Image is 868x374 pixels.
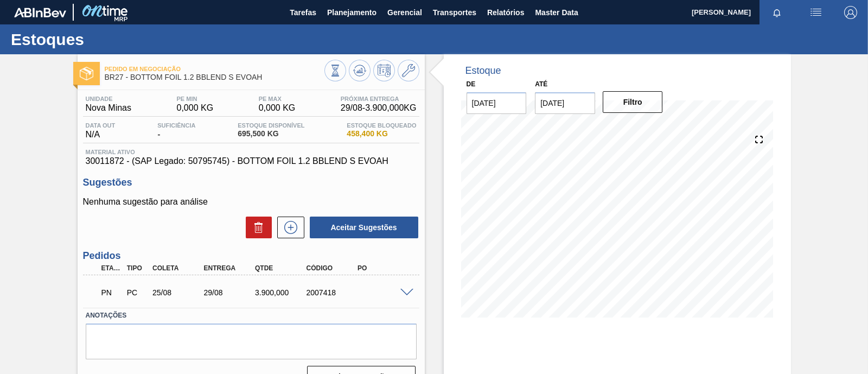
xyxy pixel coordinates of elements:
button: Atualizar Gráfico [349,60,371,81]
div: Nova sugestão [272,217,304,238]
div: 2007418 [304,288,360,297]
h1: Estoques [11,33,203,46]
div: 25/08/2025 [150,288,206,297]
h3: Sugestões [83,177,419,188]
div: - [155,122,198,140]
div: Código [304,264,360,272]
span: Pedido em Negociação [105,66,324,72]
img: userActions [809,6,822,19]
div: PO [355,264,411,272]
span: Gerencial [387,6,422,19]
span: Data out [86,122,116,129]
span: 0,000 KG [259,103,296,113]
div: Estoque [465,65,501,77]
button: Ir ao Master Data / Geral [398,60,419,81]
span: 458,400 KG [347,130,416,138]
span: Estoque Bloqueado [347,122,416,129]
span: Relatórios [487,6,524,19]
span: PE MIN [177,96,214,102]
span: Tarefas [290,6,316,19]
span: Unidade [86,96,131,102]
label: Anotações [86,308,417,324]
span: 30011872 - (SAP Legado: 50795745) - BOTTOM FOIL 1.2 BBLEND S EVOAH [86,156,417,166]
div: Entrega [201,264,258,272]
span: Nova Minas [86,103,131,113]
span: PE MAX [259,96,296,102]
span: BR27 - BOTTOM FOIL 1.2 BBLEND S EVOAH [105,73,324,81]
label: Até [535,80,547,88]
span: Material ativo [86,149,417,155]
div: Tipo [124,264,150,272]
p: Nenhuma sugestão para análise [83,197,419,207]
img: TNhmsLtSVTkK8tSr43FrP2fwEKptu5GPRR3wAAAABJRU5ErkJggg== [14,8,66,17]
span: 0,000 KG [177,103,214,113]
div: 29/08/2025 [201,288,258,297]
button: Programar Estoque [373,60,395,81]
span: Transportes [433,6,476,19]
div: Pedido de Compra [124,288,150,297]
span: Planejamento [327,6,376,19]
p: PN [101,288,122,297]
div: Etapa [99,264,125,272]
img: Ícone [80,67,93,80]
span: 29/08 - 3.900,000 KG [341,103,417,113]
h3: Pedidos [83,250,419,262]
div: Coleta [150,264,206,272]
button: Aceitar Sugestões [310,217,418,238]
div: Aceitar Sugestões [304,215,419,239]
button: Visão Geral dos Estoques [324,60,346,81]
div: Qtde [252,264,309,272]
span: 695,500 KG [238,130,304,138]
input: dd/mm/yyyy [467,92,527,114]
div: Excluir Sugestões [240,217,272,238]
button: Filtro [603,91,663,113]
div: N/A [83,122,118,140]
div: 3.900,000 [252,288,309,297]
label: De [467,80,476,88]
button: Notificações [759,5,794,20]
span: Suficiência [157,122,195,129]
span: Estoque Disponível [238,122,304,129]
span: Próxima Entrega [341,96,417,102]
span: Master Data [535,6,578,19]
img: Logout [844,6,857,19]
div: Pedido em Negociação [99,281,125,305]
input: dd/mm/yyyy [535,92,595,114]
